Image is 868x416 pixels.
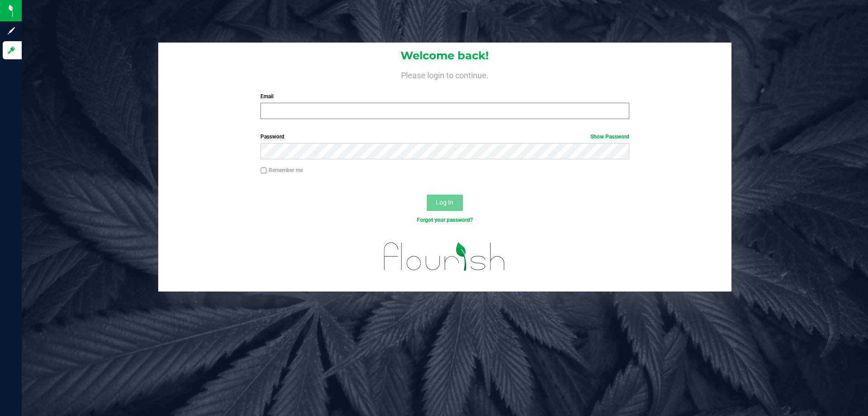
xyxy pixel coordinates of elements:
[427,195,463,211] button: Log In
[260,166,303,174] label: Remember me
[590,134,629,140] a: Show Password
[417,217,473,223] a: Forgot your password?
[260,92,629,100] label: Email
[7,26,16,35] inline-svg: Sign up
[373,234,516,280] img: flourish_logo.svg
[260,134,284,140] span: Password
[7,46,16,55] inline-svg: Log in
[158,50,731,62] h1: Welcome back!
[158,69,731,80] h4: Please login to continue.
[436,199,453,206] span: Log In
[260,167,267,174] input: Remember me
